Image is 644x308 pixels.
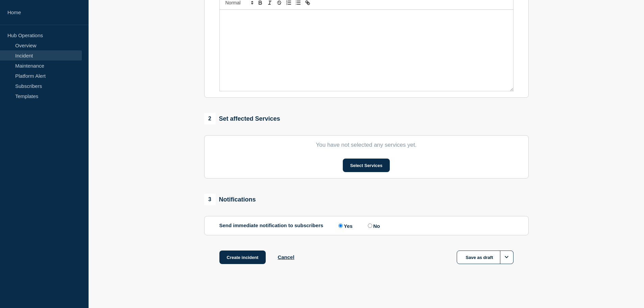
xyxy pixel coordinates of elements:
[343,159,390,172] button: Select Services
[500,251,514,264] button: Options
[219,251,266,264] button: Create incident
[278,254,294,260] button: Cancel
[219,222,514,229] div: Send immediate notification to subscribers
[204,113,216,124] span: 2
[219,142,514,148] p: You have not selected any services yet.
[366,222,380,229] label: No
[204,194,256,205] div: Notifications
[457,251,514,264] button: Save as draft
[220,10,513,91] div: Message
[204,194,216,205] span: 3
[219,222,324,229] p: Send immediate notification to subscribers
[337,222,353,229] label: Yes
[204,113,280,124] div: Set affected Services
[338,223,343,228] input: Yes
[368,223,372,228] input: No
